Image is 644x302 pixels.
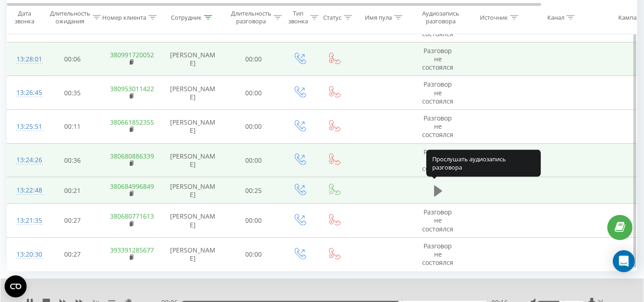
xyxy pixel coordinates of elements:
td: [PERSON_NAME] [161,177,225,204]
a: 380680771613 [110,212,154,220]
button: Open CMP widget [5,275,27,297]
div: Имя пула [365,13,392,21]
td: 00:11 [44,110,101,143]
td: [PERSON_NAME] [161,143,225,177]
td: 00:35 [44,76,101,110]
div: Сотрудник [171,13,202,21]
td: [PERSON_NAME] [161,76,225,110]
span: Разговор не состоялся [423,80,454,105]
td: 00:00 [225,110,282,143]
span: Разговор не состоялся [423,208,454,233]
td: 00:21 [44,177,101,204]
div: 13:25:51 [17,118,35,136]
div: Источник [480,13,508,21]
div: 13:20:30 [17,246,35,264]
div: Длительность ожидания [50,10,90,25]
td: [PERSON_NAME] [161,110,225,143]
div: Дата звонка [7,10,41,25]
div: Аудиозапись разговора [418,10,463,25]
a: 380661852355 [110,118,154,126]
td: 00:00 [225,76,282,110]
td: 00:27 [44,204,101,238]
td: 00:27 [44,237,101,271]
td: 00:00 [225,204,282,238]
div: 13:28:01 [17,50,35,68]
div: Длительность разговора [231,10,271,25]
div: Номер клиента [102,13,146,21]
td: 00:25 [225,177,282,204]
td: [PERSON_NAME] [161,42,225,76]
span: Разговор не состоялся [423,12,454,38]
a: 380680886339 [110,152,154,160]
td: [PERSON_NAME] [161,237,225,271]
span: Разговор не состоялся [423,148,454,173]
div: Канал [547,13,564,21]
span: Разговор не состоялся [423,46,454,71]
td: 00:06 [44,42,101,76]
div: Прослушать аудиозапись разговора [426,150,541,177]
a: 393391285677 [110,246,154,254]
span: Разговор не состоялся [423,242,454,267]
div: Open Intercom Messenger [613,250,635,272]
td: 00:00 [225,143,282,177]
div: 13:22:48 [17,181,35,199]
td: [PERSON_NAME] [161,204,225,238]
a: 380684996849 [110,182,154,191]
div: 13:24:26 [17,151,35,169]
div: 13:26:45 [17,84,35,102]
div: Статус [323,13,341,21]
td: 00:36 [44,143,101,177]
div: Тип звонка [288,10,308,25]
a: 380991720052 [110,50,154,59]
td: 00:00 [225,42,282,76]
a: 380953011422 [110,84,154,93]
td: 00:00 [225,237,282,271]
div: 13:21:35 [17,212,35,230]
span: Разговор не состоялся [423,114,454,139]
